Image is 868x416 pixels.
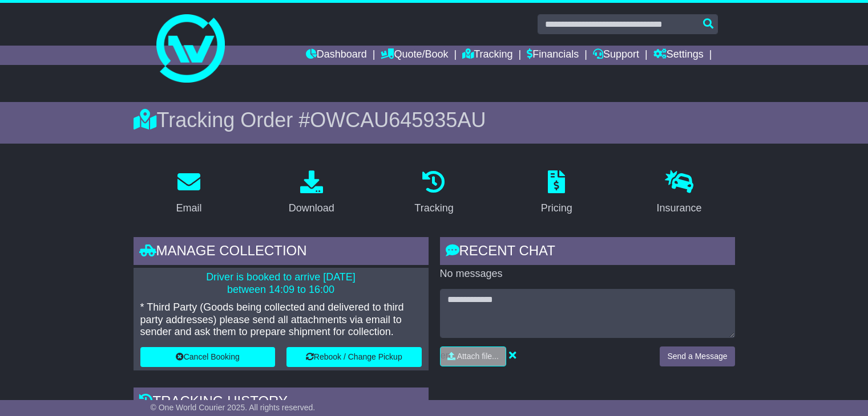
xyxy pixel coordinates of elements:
[440,237,735,268] div: RECENT CHAT
[168,166,209,220] a: Email
[657,201,702,216] div: Insurance
[134,237,429,268] div: Manage collection
[534,166,580,220] a: Pricing
[140,347,276,367] button: Cancel Booking
[289,201,334,216] div: Download
[407,166,461,220] a: Tracking
[140,301,422,338] p: * Third Party (Goods being collected and delivered to third party addresses) please send all atta...
[440,268,735,280] p: No messages
[660,346,734,366] button: Send a Message
[541,201,572,216] div: Pricing
[527,46,579,65] a: Financials
[649,166,709,220] a: Insurance
[140,271,422,296] p: Driver is booked to arrive [DATE] between 14:09 to 16:00
[281,166,342,220] a: Download
[176,201,201,216] div: Email
[306,46,367,65] a: Dashboard
[414,201,453,216] div: Tracking
[310,108,486,132] span: OWCAU645935AU
[462,46,512,65] a: Tracking
[593,46,639,65] a: Support
[286,347,422,367] button: Rebook / Change Pickup
[381,46,448,65] a: Quote/Book
[151,403,316,412] span: © One World Courier 2025. All rights reserved.
[134,108,735,132] div: Tracking Order #
[653,46,704,65] a: Settings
